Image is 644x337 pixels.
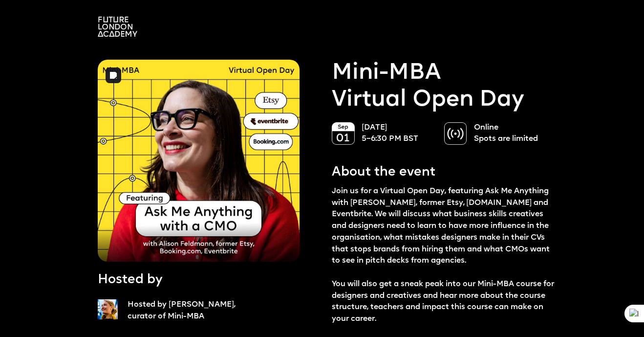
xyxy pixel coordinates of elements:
[362,122,434,145] p: [DATE] 5–6:30 PM BST
[128,299,263,322] p: Hosted by [PERSON_NAME], curator of Mini-MBA
[98,271,163,290] p: Hosted by
[474,122,546,145] p: Online Spots are limited
[332,164,435,182] p: About the event
[332,186,556,325] p: Join us for a Virtual Open Day, featuring Ask Me Anything with [PERSON_NAME], former Etsy, [DOMAI...
[332,60,524,114] a: Mini-MBAVirtual Open Day
[98,17,137,37] img: A logo saying in 3 lines: Future London Academy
